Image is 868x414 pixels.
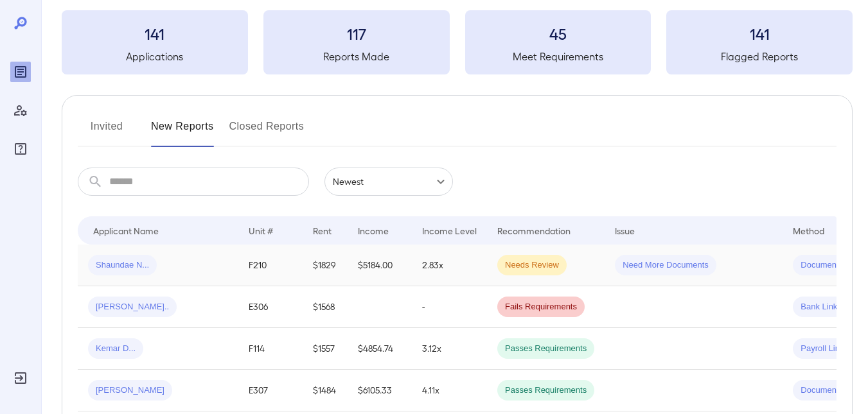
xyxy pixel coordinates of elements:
td: $1557 [303,328,348,370]
span: Shaundae N... [88,259,157,272]
div: Recommendation [497,223,571,238]
span: Needs Review [497,259,567,272]
div: Income Level [422,223,477,238]
div: Newest [324,168,453,196]
span: Fails Requirements [497,301,585,313]
div: FAQ [10,139,31,159]
div: Rent [313,223,333,238]
button: Closed Reports [229,116,305,147]
summary: 141Applications117Reports Made45Meet Requirements141Flagged Reports [62,10,853,74]
span: Bank Link [793,301,845,313]
td: 4.11x [412,370,487,411]
td: F114 [238,328,303,370]
div: Log Out [10,368,31,388]
div: Issue [615,223,635,238]
button: New Reports [151,116,214,147]
span: Kemar D... [88,343,143,355]
div: Reports [10,62,31,82]
span: [PERSON_NAME].. [88,301,177,313]
h5: Meet Requirements [465,49,651,64]
span: Passes Requirements [497,343,594,355]
h5: Flagged Reports [666,49,853,64]
h5: Reports Made [263,49,450,64]
td: F210 [238,245,303,286]
td: $6105.33 [348,370,412,411]
td: $4854.74 [348,328,412,370]
td: $1829 [303,245,348,286]
h5: Applications [62,49,248,64]
div: Unit # [249,223,273,238]
td: $1484 [303,370,348,411]
h3: 117 [263,23,450,44]
td: $5184.00 [348,245,412,286]
div: Income [358,223,389,238]
h3: 141 [62,23,248,44]
span: Need More Documents [615,259,716,272]
div: Applicant Name [93,223,159,238]
span: Passes Requirements [497,384,594,397]
h3: 45 [465,23,651,44]
td: 2.83x [412,245,487,286]
td: $1568 [303,286,348,328]
h3: 141 [666,23,853,44]
span: Payroll Link [793,343,851,355]
td: E307 [238,370,303,411]
div: Method [793,223,824,238]
td: E306 [238,286,303,328]
div: Manage Users [10,100,31,121]
button: Invited [78,116,136,147]
td: - [412,286,487,328]
td: 3.12x [412,328,487,370]
span: [PERSON_NAME] [88,384,172,397]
